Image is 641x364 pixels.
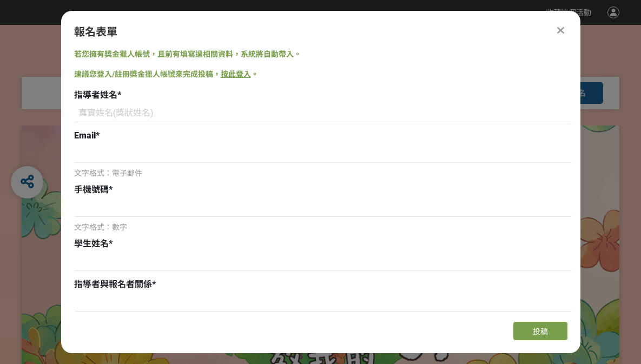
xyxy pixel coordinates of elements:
span: Email [74,130,96,141]
span: 指導者姓名 [74,90,117,100]
span: 建議您登入/註冊獎金獵人帳號來完成投稿， [74,70,221,78]
span: 報名表單 [74,25,117,38]
a: 按此登入 [221,70,251,78]
button: 投稿 [513,322,567,340]
span: 。 [251,70,259,78]
span: 投稿 [533,327,548,336]
span: 學生姓名 [74,239,109,249]
span: 指導者與報名者關係 [74,279,152,289]
span: 文字格式：數字 [74,223,127,231]
span: 收藏這個活動 [546,8,591,17]
span: 手機號碼 [74,184,109,195]
span: 若您擁有獎金獵人帳號，且前有填寫過相關資料，系統將自動帶入。 [74,50,301,58]
input: 真實姓名(獎狀姓名) [74,104,572,122]
span: 文字格式：電子郵件 [74,169,142,177]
